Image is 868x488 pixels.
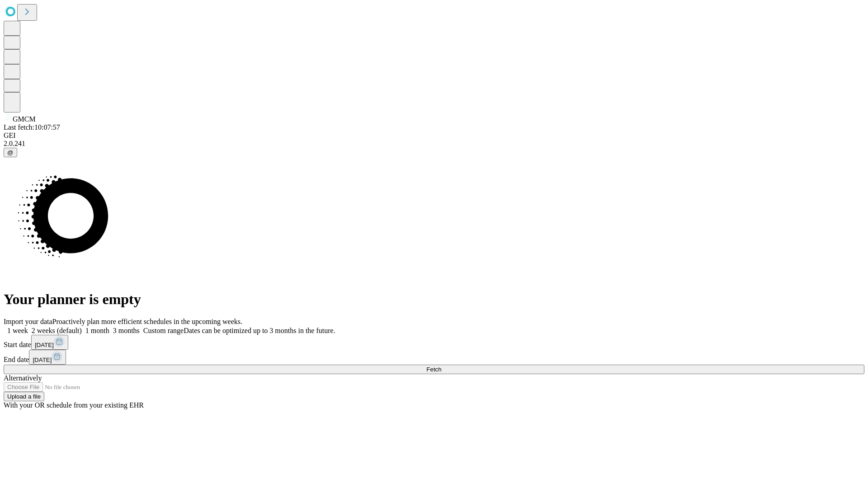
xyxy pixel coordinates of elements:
[7,149,14,156] span: @
[32,327,82,334] span: 2 weeks (default)
[143,327,184,334] span: Custom range
[4,392,44,401] button: Upload a file
[184,327,335,334] span: Dates can be optimized up to 3 months in the future.
[85,327,109,334] span: 1 month
[13,115,36,123] span: GMCM
[113,327,140,334] span: 3 months
[7,327,28,334] span: 1 week
[4,140,864,148] div: 2.0.241
[4,291,864,308] h1: Your planner is empty
[4,365,864,374] button: Fetch
[4,131,864,140] div: GEI
[4,123,60,131] span: Last fetch: 10:07:57
[4,148,17,157] button: @
[29,350,66,365] button: [DATE]
[31,335,68,350] button: [DATE]
[4,318,52,325] span: Import your data
[4,350,864,365] div: End date
[4,335,864,350] div: Start date
[52,318,242,325] span: Proactively plan more efficient schedules in the upcoming weeks.
[33,357,52,363] span: [DATE]
[4,374,42,382] span: Alternatively
[4,401,144,409] span: With your OR schedule from your existing EHR
[426,366,441,373] span: Fetch
[35,342,54,348] span: [DATE]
